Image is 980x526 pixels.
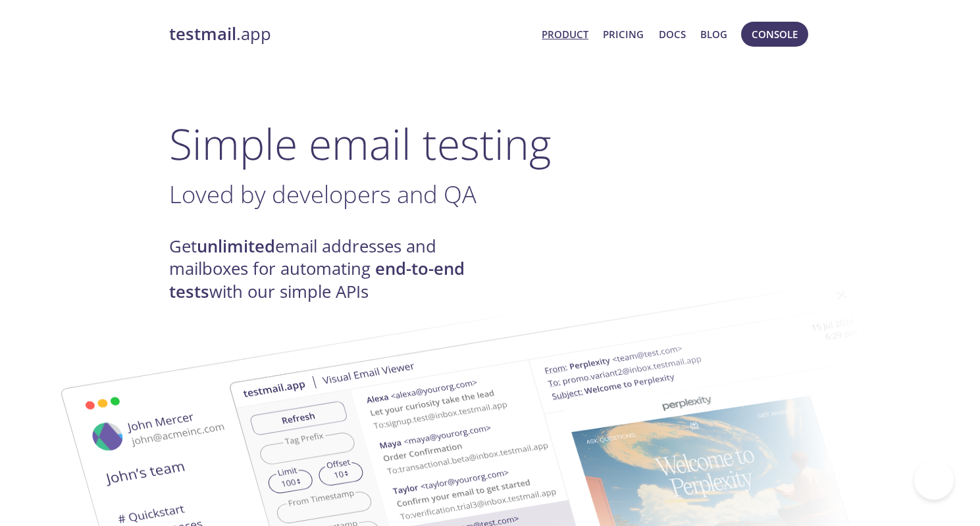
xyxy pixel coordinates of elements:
iframe: Help Scout Beacon - Open [914,460,954,500]
span: Loved by developers and QA [169,178,477,210]
h1: Simple email testing [169,118,812,169]
strong: testmail [169,22,236,45]
strong: unlimited [197,235,275,258]
a: Product [542,26,588,43]
button: Console [741,22,808,47]
a: testmail.app [169,23,532,45]
a: Docs [659,26,686,43]
a: Blog [700,26,727,43]
a: Pricing [603,26,644,43]
strong: end-to-end tests [169,257,465,302]
span: Console [752,26,798,43]
h4: Get email addresses and mailboxes for automating with our simple APIs [169,235,490,303]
